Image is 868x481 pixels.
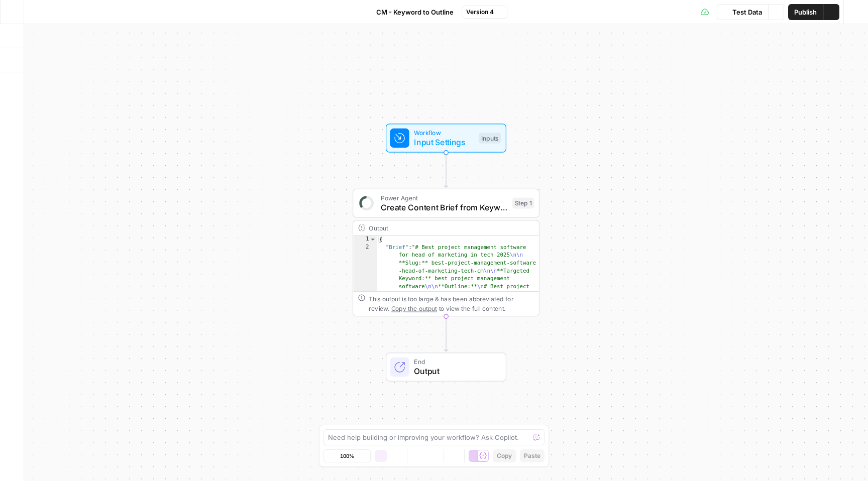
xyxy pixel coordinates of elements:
span: End [414,357,496,367]
button: Version 4 [462,6,507,19]
span: Copy the output [391,305,437,312]
span: Power Agent [381,193,507,202]
button: Publish [788,4,823,20]
div: EndOutput [353,352,539,382]
span: Paste [524,451,540,460]
span: Create Content Brief from Keyword - Fork [381,201,507,213]
g: Edge from start to step_1 [444,153,448,188]
button: Paste [520,449,545,462]
div: WorkflowInput SettingsInputs [353,124,539,153]
div: This output is too large & has been abbreviated for review. to view the full content. [369,294,534,313]
div: Output [369,223,520,232]
span: Version 4 [466,8,494,17]
button: Copy [493,449,516,462]
button: Test Data [717,4,768,20]
div: Power AgentCreate Content Brief from Keyword - ForkStep 1Output{ "Brief":"# Best project manageme... [353,189,539,316]
span: Toggle code folding, rows 1 through 3 [370,235,376,244]
span: Workflow [414,128,474,138]
g: Edge from step_1 to end [444,316,448,351]
div: 1 [353,235,377,244]
span: Input Settings [414,136,474,148]
span: Publish [794,7,817,17]
span: Copy [497,451,512,460]
span: 100% [340,452,354,460]
span: Output [414,365,496,377]
span: CM - Keyword to Outline [376,7,454,17]
button: CM - Keyword to Outline [361,4,460,20]
div: Step 1 [512,198,534,209]
span: Test Data [732,7,762,17]
div: Inputs [479,133,501,144]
